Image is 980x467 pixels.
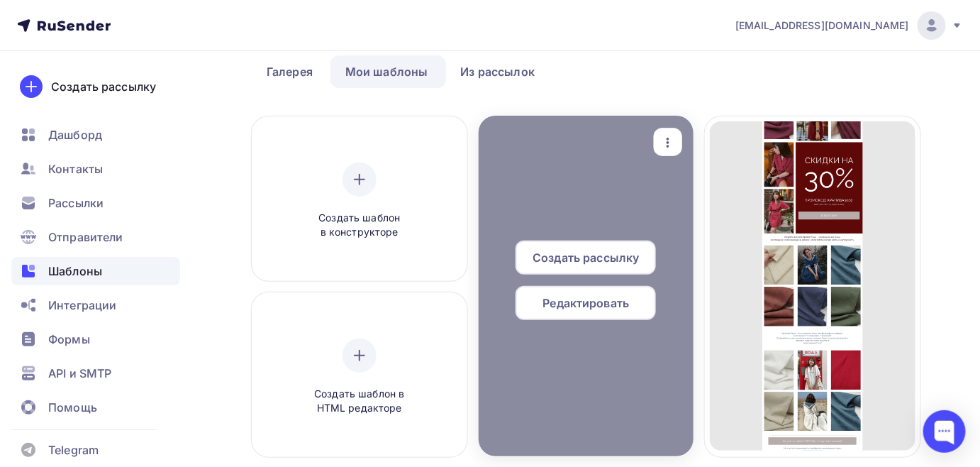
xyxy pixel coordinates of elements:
span: Создать рассылку [533,249,639,266]
a: Из рассылок [446,55,550,88]
a: Рассылки [11,189,180,217]
span: Интеграции [48,297,116,314]
a: Отправители [11,223,180,251]
a: Формы [11,325,180,353]
span: Контакты [48,160,103,177]
span: Дашборд [48,126,102,143]
span: Telegram [48,441,99,458]
a: Дашборд [11,121,180,149]
span: API и SMTP [48,365,111,382]
span: Помощь [48,399,97,416]
a: [EMAIL_ADDRESS][DOMAIN_NAME] [735,11,963,40]
a: Мои шаблоны [330,55,443,88]
span: Рассылки [48,194,104,211]
a: Контакты [11,155,180,183]
div: Создать рассылку [51,78,156,95]
span: Редактировать [543,295,630,312]
span: Создать шаблон в конструкторе [292,211,427,240]
span: Шаблоны [48,263,102,280]
span: Отправители [48,229,123,246]
span: [EMAIL_ADDRESS][DOMAIN_NAME] [735,18,909,33]
a: Галерея [252,55,328,88]
span: Формы [48,331,90,348]
span: Создать шаблон в HTML редакторе [292,387,427,416]
a: Шаблоны [11,257,180,285]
